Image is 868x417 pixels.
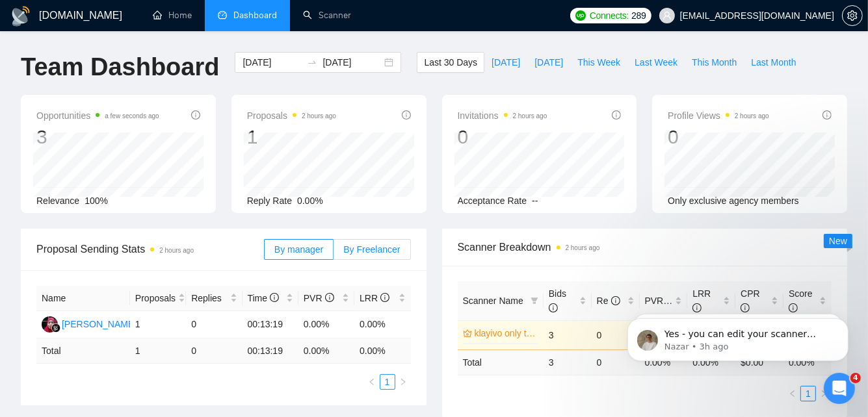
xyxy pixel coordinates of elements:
[544,320,592,349] td: 3
[270,293,279,302] span: info-circle
[10,6,31,27] img: logo
[735,112,769,120] time: 2 hours ago
[631,8,646,23] span: 289
[842,5,863,26] button: setting
[463,329,472,338] span: crown
[575,10,586,21] img: upwork-logo.png
[531,297,538,305] span: filter
[824,373,855,404] iframe: Intercom live chat
[612,110,621,120] span: info-circle
[302,112,336,120] time: 2 hours ago
[42,316,58,333] img: D
[191,291,227,305] span: Replies
[304,293,334,303] span: PVR
[36,108,159,123] span: Opportunities
[458,196,527,206] span: Acceptance Rate
[597,296,620,306] span: Re
[417,52,484,73] button: Last 30 Days
[233,10,277,21] span: Dashboard
[360,293,389,303] span: LRR
[343,244,400,255] span: By Freelancer
[549,303,558,312] span: info-circle
[380,374,395,390] li: 1
[789,390,796,398] span: left
[608,291,868,382] iframe: Intercom notifications message
[463,296,523,306] span: Scanner Name
[130,311,186,338] td: 1
[668,196,799,206] span: Only exclusive agency members
[186,338,242,364] td: 0
[458,349,544,375] td: Total
[186,311,242,338] td: 0
[364,374,380,390] button: left
[527,52,570,73] button: [DATE]
[402,110,411,120] span: info-circle
[532,196,538,206] span: --
[668,125,769,149] div: 0
[663,11,672,20] span: user
[274,244,323,255] span: By manager
[243,338,298,364] td: 00:13:19
[298,338,354,364] td: 0.00 %
[36,286,130,311] th: Name
[668,108,769,123] span: Profile Views
[243,55,302,69] input: Start date
[820,390,828,398] span: right
[692,55,737,69] span: This Month
[186,286,242,311] th: Replies
[243,311,298,338] td: 00:13:19
[298,311,354,338] td: 0.00%
[395,374,411,390] li: Next Page
[85,196,108,206] span: 100%
[458,108,547,123] span: Invitations
[751,55,796,69] span: Last Month
[303,10,351,21] a: searchScanner
[368,378,376,386] span: left
[322,55,382,69] input: End date
[842,10,863,21] a: setting
[395,374,411,390] button: right
[153,10,192,21] a: homeHome
[247,108,336,123] span: Proposals
[829,236,847,246] span: New
[789,288,813,313] span: Score
[380,375,395,389] a: 1
[785,386,800,401] li: Previous Page
[21,52,219,82] h1: Team Dashboard
[325,293,334,302] span: info-circle
[36,241,264,257] span: Proposal Sending Stats
[218,10,227,19] span: dashboard
[475,326,536,340] a: klayivo only titles
[247,196,292,206] span: Reply Rate
[741,288,760,313] span: CPR
[458,125,547,149] div: 0
[62,317,137,331] div: [PERSON_NAME]
[42,318,137,329] a: D[PERSON_NAME]
[57,50,224,62] p: Message from Nazar, sent 3h ago
[590,8,629,23] span: Connects:
[592,349,640,375] td: 0
[570,52,627,73] button: This Week
[399,378,407,386] span: right
[566,244,600,251] time: 2 hours ago
[354,311,410,338] td: 0.00%
[822,110,832,120] span: info-circle
[36,196,79,206] span: Relevance
[307,57,317,68] span: swap-right
[592,320,640,349] td: 0
[130,338,186,364] td: 1
[247,125,336,149] div: 1
[424,55,477,69] span: Last 30 Days
[484,52,527,73] button: [DATE]
[51,323,60,333] img: gigradar-bm.png
[57,38,224,151] span: Yes - you can edit your scanner even after it’s live. 🚀 ​ Just open the scanner, go into its sett...
[544,349,592,375] td: 3
[843,10,862,21] span: setting
[850,373,861,383] span: 4
[816,386,832,401] li: Next Page
[685,52,744,73] button: This Month
[528,291,541,310] span: filter
[364,374,380,390] li: Previous Page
